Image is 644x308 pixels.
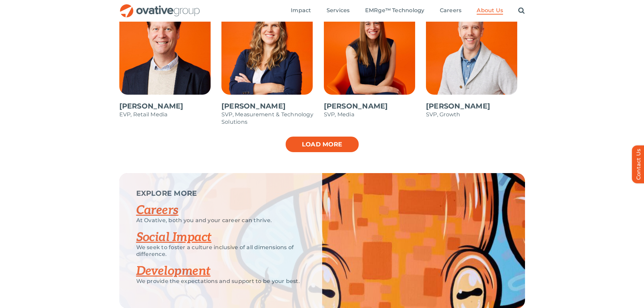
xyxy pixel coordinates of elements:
a: Careers [136,203,178,218]
a: Careers [440,7,462,15]
a: Impact [291,7,311,15]
p: We seek to foster a culture inclusive of all dimensions of difference. [136,244,305,258]
p: EXPLORE MORE [136,190,305,197]
a: About Us [477,7,503,15]
span: Services [327,7,350,14]
a: EMRge™ Technology [365,7,425,15]
a: Search [518,7,525,15]
span: Impact [291,7,311,14]
a: Development [136,264,211,279]
span: About Us [477,7,503,14]
p: At Ovative, both you and your career can thrive. [136,217,305,224]
span: Careers [440,7,462,14]
a: Load more [285,136,359,153]
a: Services [327,7,350,15]
span: EMRge™ Technology [365,7,425,14]
a: OG_Full_horizontal_RGB [119,3,200,10]
p: We provide the expectations and support to be your best. [136,278,305,285]
a: Social Impact [136,230,212,245]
